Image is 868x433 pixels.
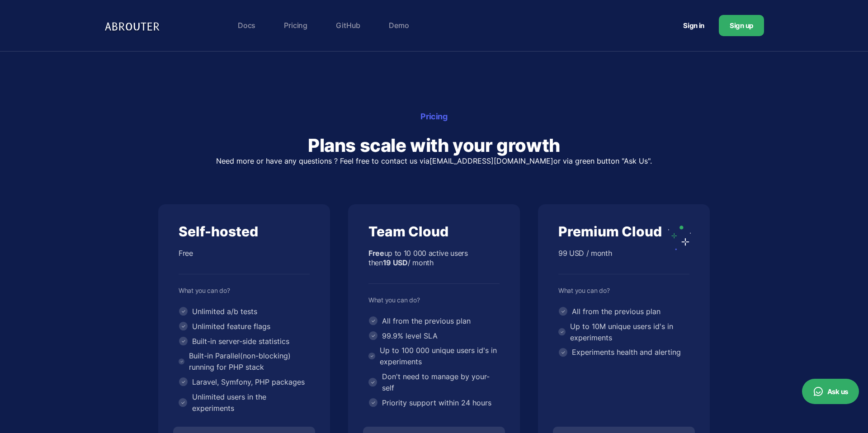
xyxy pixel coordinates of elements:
[558,223,689,240] div: Premium Cloud
[179,336,310,347] li: Built-in server-side statistics
[158,157,710,165] p: Need more or have any questions ? Feel free to contact us via or via green button "Ask Us".
[368,296,500,304] div: What you can do?
[179,306,310,317] li: Unlimited a/b tests
[104,16,163,35] img: Logo
[719,15,764,36] a: Sign up
[368,397,500,409] li: Priority support within 24 hours
[558,321,689,344] li: Up to 10M unique users id's in experiments
[158,110,710,122] div: Pricing
[429,156,553,165] a: [EMAIL_ADDRESS][DOMAIN_NAME]
[368,315,500,327] li: All from the previous plan
[368,249,500,284] div: up to 10 000 active users then / month
[368,223,500,240] div: Team Cloud
[279,16,312,34] a: Pricing
[179,350,310,373] li: Built-in Parallel(non-blocking) running for PHP stack
[179,391,310,414] li: Unlimited users in the experiments
[383,258,408,267] b: 19 USD
[558,249,689,274] div: 99 USD / month
[384,16,413,34] a: Demo
[331,16,365,34] a: GitHub
[802,379,859,404] button: Ask us
[179,377,310,388] li: Laravel, Symfony, PHP packages
[179,321,310,332] li: Unlimited feature flags
[368,371,500,394] li: Don't need to manage by your-self
[558,347,689,358] li: Experiments health and alerting
[368,249,384,258] b: Free
[158,134,710,157] h2: Plans scale with your growth
[672,17,715,34] a: Sign in
[558,306,689,317] li: All from the previous plan
[558,287,689,295] div: What you can do?
[179,287,310,295] div: What you can do?
[179,223,310,240] div: Self-hosted
[179,249,310,274] div: Free
[368,330,500,342] li: 99.9% level SLA
[233,16,260,34] a: Docs
[368,345,500,367] li: Up to 100 000 unique users id's in experiments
